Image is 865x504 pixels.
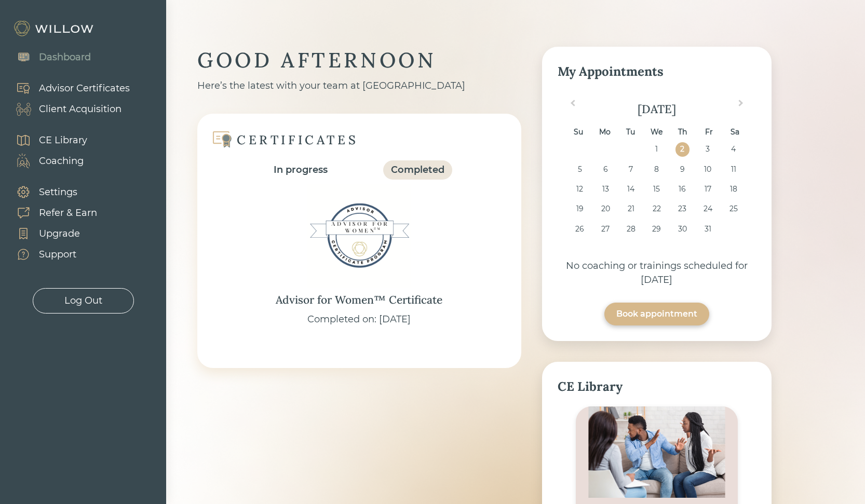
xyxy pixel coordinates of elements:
div: Choose Thursday, October 9th, 2025 [675,162,690,176]
button: Next Month [734,98,750,114]
a: Refer & Earn [5,202,97,223]
div: Refer & Earn [39,206,97,220]
div: Log Out [64,294,102,308]
div: Choose Friday, October 24th, 2025 [701,202,715,216]
img: Willow [13,20,96,37]
div: No coaching or trainings scheduled for [DATE] [558,259,756,287]
a: Upgrade [5,223,97,244]
div: Choose Thursday, October 30th, 2025 [675,222,690,236]
a: Advisor Certificates [5,78,130,99]
div: Choose Sunday, October 19th, 2025 [573,202,587,216]
div: Choose Saturday, October 4th, 2025 [726,142,740,156]
a: CE Library [5,130,87,151]
div: Choose Wednesday, October 1st, 2025 [650,142,664,156]
div: Choose Tuesday, October 7th, 2025 [624,162,638,176]
div: Choose Saturday, October 18th, 2025 [726,182,740,196]
div: Dashboard [39,50,91,64]
div: Choose Wednesday, October 15th, 2025 [650,182,664,196]
div: Choose Saturday, October 25th, 2025 [726,202,740,216]
div: Choose Sunday, October 26th, 2025 [573,222,587,236]
div: Coaching [39,154,84,168]
div: Choose Tuesday, October 21st, 2025 [624,202,638,216]
div: Advisor Certificates [39,81,130,96]
div: Choose Sunday, October 12th, 2025 [573,182,587,196]
div: Choose Tuesday, October 28th, 2025 [624,222,638,236]
a: Dashboard [5,47,91,67]
div: We [650,125,664,139]
div: Choose Sunday, October 5th, 2025 [573,162,587,176]
div: CE Library [558,377,756,396]
div: Choose Friday, October 3rd, 2025 [701,142,715,156]
img: Advisor for Women™ Certificate Badge [307,184,411,288]
button: Previous Month [563,98,580,114]
a: Client Acquisition [5,99,130,119]
div: Sa [728,125,742,139]
div: CERTIFICATES [237,132,358,148]
div: Choose Thursday, October 2nd, 2025 [675,142,690,156]
a: Settings [5,182,97,202]
div: [DATE] [558,101,756,118]
div: Choose Monday, October 13th, 2025 [599,182,613,196]
div: Tu [624,125,638,139]
div: month 2025-10 [561,142,753,241]
div: Mo [598,125,612,139]
div: Choose Tuesday, October 14th, 2025 [624,182,638,196]
div: Choose Thursday, October 16th, 2025 [675,182,690,196]
div: Book appointment [616,308,697,320]
div: Choose Wednesday, October 29th, 2025 [650,222,664,236]
div: Fr [701,125,715,139]
a: Coaching [5,151,87,171]
div: Choose Saturday, October 11th, 2025 [726,162,740,176]
div: Completed on: [DATE] [307,312,411,326]
div: Choose Wednesday, October 22nd, 2025 [650,202,664,216]
div: My Appointments [558,62,756,81]
div: Choose Monday, October 20th, 2025 [599,202,613,216]
div: Choose Wednesday, October 8th, 2025 [650,162,664,176]
div: Su [572,125,586,139]
div: Choose Monday, October 6th, 2025 [599,162,613,176]
div: Upgrade [39,227,80,241]
div: Choose Friday, October 31st, 2025 [701,222,715,236]
div: Choose Thursday, October 23rd, 2025 [675,202,690,216]
div: Settings [39,185,77,199]
div: Th [675,125,690,139]
div: Advisor for Women™ Certificate [276,292,442,308]
div: Support [39,248,76,262]
div: Here’s the latest with your team at [GEOGRAPHIC_DATA] [197,79,521,93]
div: Choose Friday, October 10th, 2025 [701,162,715,176]
div: Choose Friday, October 17th, 2025 [701,182,715,196]
div: CE Library [39,133,87,147]
div: GOOD AFTERNOON [197,47,521,74]
div: In progress [274,163,328,177]
div: Client Acquisition [39,102,121,116]
div: Choose Monday, October 27th, 2025 [599,222,613,236]
div: Completed [391,163,444,177]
